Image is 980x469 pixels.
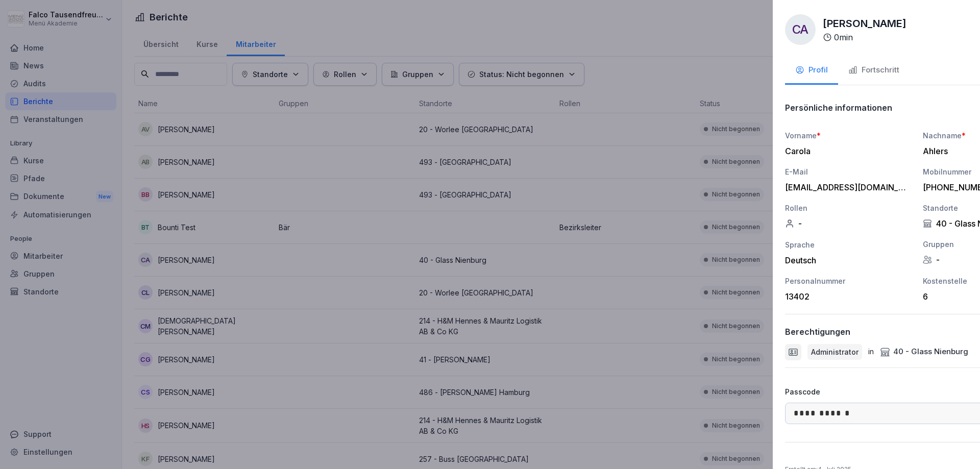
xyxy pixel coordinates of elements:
div: Profil [795,64,828,76]
div: - [785,218,913,229]
p: 0 min [834,31,853,43]
div: Sprache [785,239,913,250]
p: Passcode [785,386,820,397]
p: in [868,346,874,358]
div: Fortschritt [848,64,899,76]
div: CA [785,14,816,45]
button: Profil [785,57,838,85]
p: [PERSON_NAME] [823,16,906,31]
div: Rollen [785,203,913,213]
div: [EMAIL_ADDRESS][DOMAIN_NAME] [785,182,908,192]
div: 40 - Glass Nienburg [880,346,968,358]
div: Carola [785,146,908,156]
div: Deutsch [785,255,913,265]
div: E-Mail [785,166,913,177]
p: Administrator [811,347,859,357]
p: Berechtigungen [785,327,850,337]
button: Fortschritt [838,57,910,85]
div: Personalnummer [785,276,913,286]
div: 13402 [785,291,908,302]
p: Persönliche informationen [785,103,892,113]
div: Vorname [785,130,913,141]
